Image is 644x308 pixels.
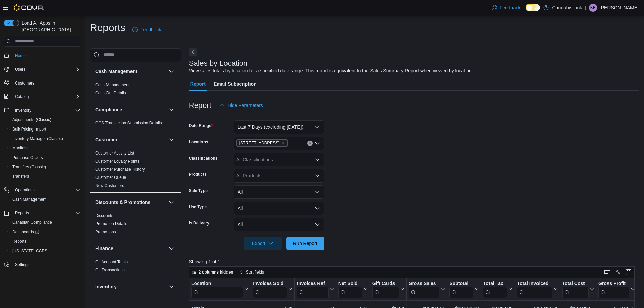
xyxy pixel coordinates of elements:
span: Reports [12,209,80,217]
a: Customer Activity List [95,151,134,156]
span: Home [15,53,26,58]
span: Customers [12,79,80,87]
a: New Customers [95,183,124,188]
a: OCS Transaction Submission Details [95,121,162,125]
div: Total Tax [483,280,507,287]
a: GL Transactions [95,268,125,273]
div: Total Invoiced [517,280,552,298]
button: Users [12,65,28,73]
a: Dashboards [9,228,42,236]
span: Inventory [15,108,31,113]
h3: Inventory [95,283,117,290]
button: Finance [167,244,175,253]
button: Transfers (Classic) [7,162,83,172]
div: Invoices Ref [297,280,328,287]
div: Location [191,280,243,287]
input: Dark Mode [526,4,540,11]
span: Operations [12,186,80,194]
span: Customer Loyalty Points [95,159,139,164]
button: Remove 390 Springbank Drive from selection in this group [281,141,285,145]
span: 2 columns hidden [199,269,233,275]
span: Transfers [12,174,29,179]
div: Location [191,280,243,298]
span: Settings [12,260,80,269]
button: Inventory [12,106,34,114]
span: Reports [9,237,80,245]
div: Gross Sales [408,280,439,298]
label: Sale Type [189,188,208,193]
span: Cash Management [95,82,129,88]
div: Gross Sales [408,280,439,287]
button: Total Tax [483,280,512,298]
span: Adjustments (Classic) [12,117,51,122]
button: Discounts & Promotions [95,199,166,206]
label: Use Type [189,204,207,210]
span: Canadian Compliance [12,220,52,225]
span: Canadian Compliance [9,218,80,227]
span: Sort fields [246,269,264,275]
div: Cash Management [90,81,181,100]
a: Home [12,52,28,60]
span: Feedback [140,26,161,33]
span: Reports [15,210,29,216]
button: Bulk Pricing Import [7,124,83,134]
button: Manifests [7,143,83,153]
span: Dashboards [12,229,39,235]
span: Catalog [12,93,80,101]
span: Discounts [95,213,113,218]
span: Dashboards [9,228,80,236]
button: Keyboard shortcuts [603,268,611,276]
span: 390 Springbank Drive [236,139,288,147]
button: Run Report [286,237,324,250]
span: Bulk Pricing Import [12,126,46,132]
p: Showing 1 of 1 [189,258,639,265]
button: Customers [1,78,83,88]
span: Adjustments (Classic) [9,116,80,124]
button: Inventory Manager (Classic) [7,134,83,143]
span: Home [12,51,80,60]
span: [STREET_ADDRESS] [239,140,280,146]
nav: Complex example [4,48,80,287]
a: Settings [12,261,32,269]
button: Cash Management [167,67,175,75]
button: Gross Sales [408,280,445,298]
span: Hide Parameters [228,102,263,109]
button: Next [189,48,197,56]
label: Is Delivery [189,220,209,226]
h3: Sales by Location [189,59,248,67]
label: Products [189,172,207,177]
label: Locations [189,139,208,145]
div: Total Cost [562,280,588,287]
h3: Report [189,101,211,110]
div: Net Sold [338,280,362,298]
span: OCS Transaction Submission Details [95,120,162,126]
span: Export [248,237,278,250]
span: Customers [15,80,34,86]
span: Catalog [15,94,29,99]
button: Net Sold [338,280,368,298]
a: GL Account Totals [95,260,128,264]
button: Open list of options [315,141,320,146]
a: Cash Management [9,195,49,204]
h3: Customer [95,136,117,143]
h1: Reports [90,21,125,34]
a: Transfers (Classic) [9,163,49,171]
a: [US_STATE] CCRS [9,247,50,255]
label: Date Range [189,123,213,128]
a: Transfers [9,172,32,181]
button: Catalog [1,92,83,101]
button: Customer [95,136,166,143]
div: Gift Card Sales [372,280,399,298]
span: Purchase Orders [12,155,43,160]
h3: Finance [95,245,113,252]
span: Operations [15,187,35,193]
label: Classifications [189,156,218,161]
div: Subtotal [449,280,473,287]
p: Cannabis Link [552,4,582,12]
span: Cash Out Details [95,90,126,96]
a: Feedback [129,23,164,37]
span: Transfers (Classic) [9,163,80,171]
a: Customer Purchase History [95,167,145,172]
button: Display options [614,268,622,276]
